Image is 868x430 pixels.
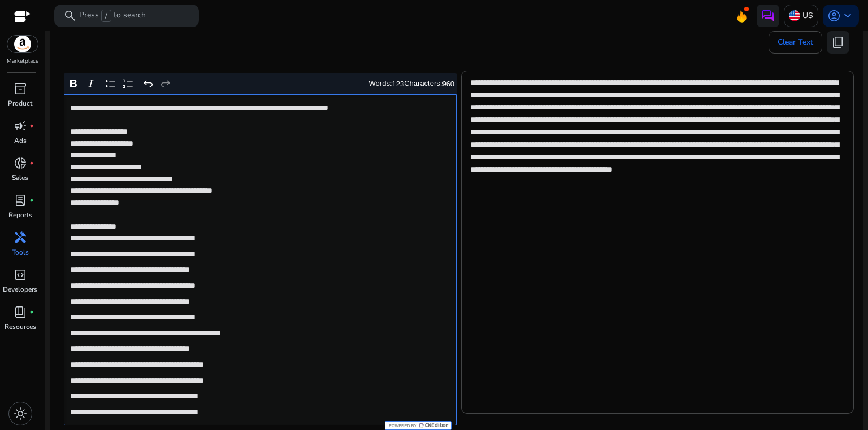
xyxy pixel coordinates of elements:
[29,124,34,128] span: fiber_manual_record
[63,9,77,23] span: search
[5,322,36,332] p: Resources
[14,268,27,282] span: code_blocks
[64,73,457,95] div: Editor toolbar
[101,10,111,22] span: /
[392,80,405,88] label: 123
[12,173,28,183] p: Sales
[14,119,27,133] span: campaign
[827,9,841,23] span: account_circle
[769,31,822,54] button: Clear Text
[841,9,854,23] span: keyboard_arrow_down
[802,6,813,25] p: US
[29,310,34,314] span: fiber_manual_record
[8,210,32,220] p: Reports
[14,82,27,95] span: inventory_2
[827,31,849,54] button: content_copy
[12,247,29,257] p: Tools
[3,284,37,295] p: Developers
[442,80,454,88] label: 960
[8,98,32,108] p: Product
[14,194,27,207] span: lab_profile
[29,161,34,165] span: fiber_manual_record
[14,156,27,170] span: donut_small
[64,94,457,425] div: Rich Text Editor. Editing area: main. Press Alt+0 for help.
[79,10,146,22] p: Press to search
[14,231,27,244] span: handyman
[831,36,845,49] span: content_copy
[369,77,455,91] div: Words: Characters:
[29,198,34,203] span: fiber_manual_record
[789,10,800,21] img: us.svg
[778,31,813,54] span: Clear Text
[388,423,416,428] span: Powered by
[7,36,38,52] img: amazon.svg
[14,135,27,146] p: Ads
[14,305,27,319] span: book_4
[7,57,38,65] p: Marketplace
[14,407,27,420] span: light_mode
